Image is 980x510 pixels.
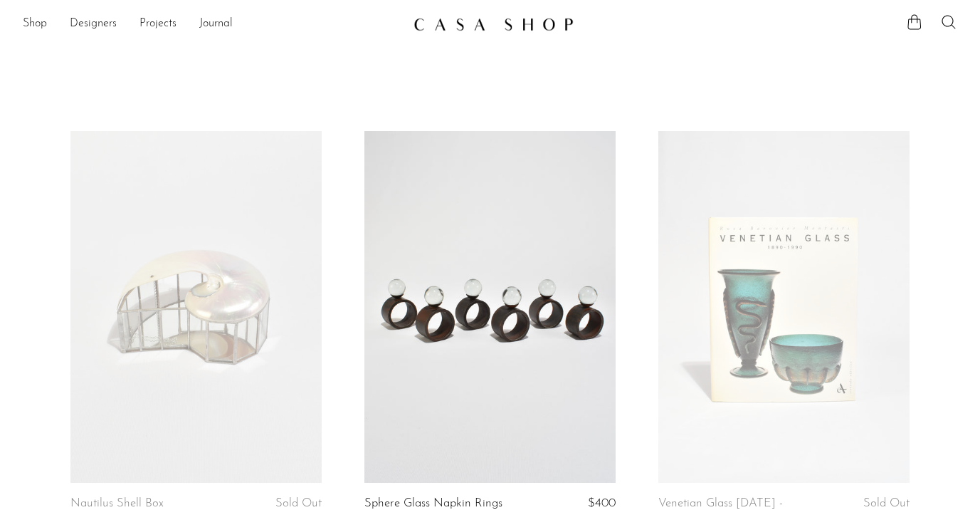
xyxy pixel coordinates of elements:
a: Projects [139,15,176,33]
a: Shop [23,15,47,33]
a: Nautilus Shell Box [70,497,164,510]
span: Sold Out [275,497,322,509]
ul: NEW HEADER MENU [23,12,402,36]
a: Designers [70,15,117,33]
a: Journal [199,15,233,33]
a: Sphere Glass Napkin Rings [364,497,502,510]
span: Sold Out [863,497,910,509]
span: $400 [588,497,616,509]
nav: Desktop navigation [23,12,402,36]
